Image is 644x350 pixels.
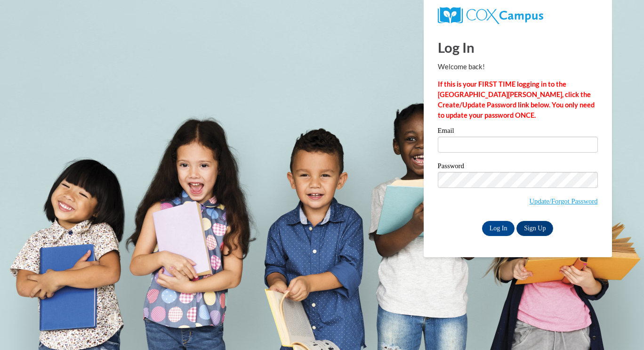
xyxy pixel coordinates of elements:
[482,221,515,236] input: Log In
[438,80,595,119] strong: If this is your FIRST TIME logging in to the [GEOGRAPHIC_DATA][PERSON_NAME], click the Create/Upd...
[516,221,553,236] a: Sign Up
[438,163,598,172] label: Password
[438,62,598,72] p: Welcome back!
[530,197,598,205] a: Update/Forgot Password
[438,38,598,57] h1: Log In
[438,7,543,24] img: COX Campus
[438,7,598,24] a: COX Campus
[438,127,598,137] label: Email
